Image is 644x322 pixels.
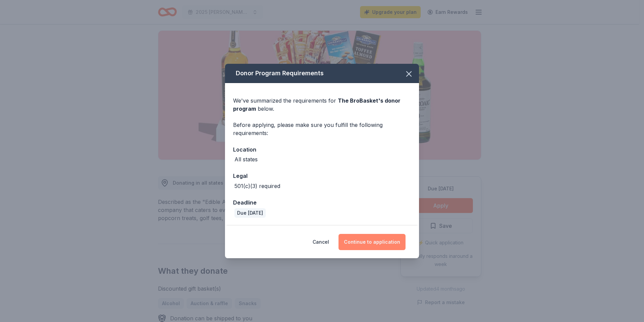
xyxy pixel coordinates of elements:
div: Deadline [233,198,411,207]
button: Continue to application [339,234,406,250]
div: We've summarized the requirements for below. [233,97,411,113]
button: Cancel [313,234,329,250]
div: 501(c)(3) required [234,182,280,190]
div: Location [233,145,411,154]
div: Before applying, please make sure you fulfill the following requirements: [233,121,411,137]
div: Due [DATE] [234,208,266,218]
div: Legal [233,171,411,180]
div: Donor Program Requirements [225,64,419,83]
div: All states [234,155,258,163]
